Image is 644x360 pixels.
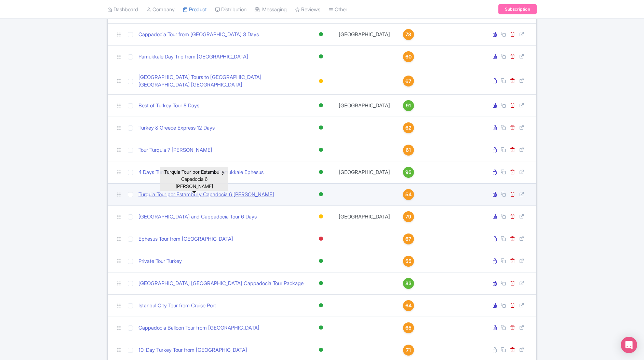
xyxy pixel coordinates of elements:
[397,300,420,311] a: 64
[405,31,411,38] span: 78
[318,234,324,244] div: Inactive
[318,301,324,310] div: Active
[397,256,420,267] a: 55
[335,161,394,183] td: [GEOGRAPHIC_DATA]
[138,302,216,310] a: Istanbul City Tour from Cruise Port
[397,234,420,244] a: 67
[397,122,420,133] a: 62
[397,211,420,222] a: 79
[318,323,324,333] div: Active
[318,101,324,110] div: Active
[397,76,420,86] a: 67
[397,167,420,178] a: 95
[405,78,411,85] span: 67
[406,146,411,154] span: 61
[406,346,411,354] span: 71
[318,123,324,133] div: Active
[405,191,412,198] span: 54
[318,76,324,86] div: Building
[621,337,637,353] div: Open Intercom Messenger
[138,124,215,132] a: Turkey & Greece Express 12 Days
[138,146,212,154] a: Tour Turquia 7 [PERSON_NAME]
[397,51,420,62] a: 60
[138,53,248,61] a: Pamukkale Day Trip from [GEOGRAPHIC_DATA]
[318,278,324,288] div: Active
[318,256,324,266] div: Active
[397,145,420,156] a: 61
[138,235,233,243] a: Ephesus Tour from [GEOGRAPHIC_DATA]
[405,324,412,332] span: 65
[318,189,324,199] div: Active
[335,205,394,228] td: [GEOGRAPHIC_DATA]
[138,346,247,354] a: 10-Day Turkey Tour from [GEOGRAPHIC_DATA]
[405,169,412,176] span: 95
[405,280,412,287] span: 83
[498,4,537,14] a: Subscription
[335,23,394,45] td: [GEOGRAPHIC_DATA]
[160,167,228,191] div: Turquia Tour por Estambul y Capadocia 6 [PERSON_NAME]
[138,191,274,199] a: Turquia Tour por Estambul y Capadocia 6 [PERSON_NAME]
[318,345,324,355] div: Active
[138,102,199,110] a: Best of Turkey Tour 8 Days
[138,169,264,176] a: 4 Days Turkey Tour to Cappadocia Pamukkale Ephesus
[397,322,420,333] a: 65
[318,167,324,177] div: Active
[138,31,259,39] a: Cappadocia Tour from [GEOGRAPHIC_DATA] 3 Days
[397,100,420,111] a: 91
[405,53,412,61] span: 60
[405,257,412,265] span: 55
[405,235,411,243] span: 67
[397,189,420,200] a: 54
[318,29,324,39] div: Active
[138,213,257,221] a: [GEOGRAPHIC_DATA] and Cappadocia Tour 6 Days
[405,302,412,309] span: 64
[318,212,324,222] div: Building
[397,29,420,40] a: 78
[138,324,259,332] a: Cappadocia Balloon Tour from [GEOGRAPHIC_DATA]
[397,278,420,289] a: 83
[138,257,182,265] a: Private Tour Turkey
[318,52,324,62] div: Active
[406,102,411,109] span: 91
[318,145,324,155] div: Active
[138,74,305,89] a: [GEOGRAPHIC_DATA] Tours to [GEOGRAPHIC_DATA] [GEOGRAPHIC_DATA] [GEOGRAPHIC_DATA]
[405,213,411,221] span: 79
[138,280,304,288] a: [GEOGRAPHIC_DATA] [GEOGRAPHIC_DATA] Cappadocia Tour Package
[397,345,420,356] a: 71
[405,124,412,132] span: 62
[335,94,394,117] td: [GEOGRAPHIC_DATA]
